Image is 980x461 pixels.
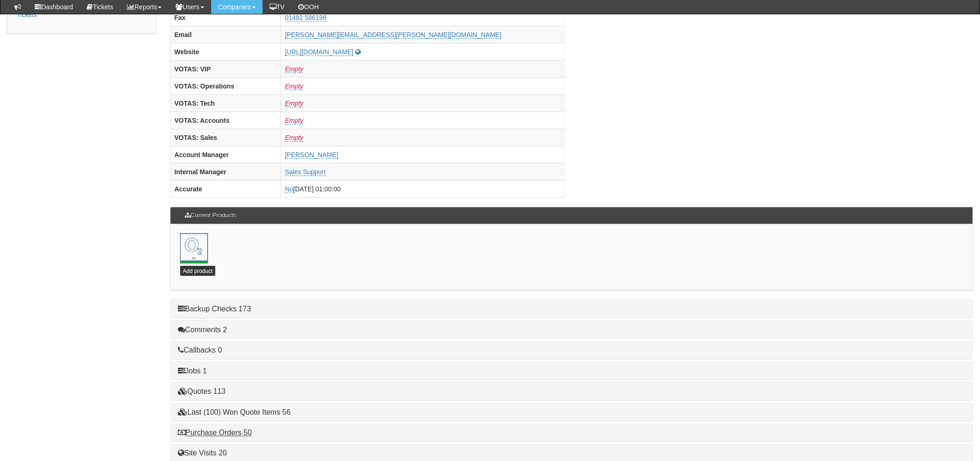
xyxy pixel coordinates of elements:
[170,181,281,198] th: Accurate
[285,65,303,73] a: Empty
[178,408,291,416] a: Last (100) Won Quote Items 56
[285,151,338,159] a: [PERSON_NAME]
[170,95,281,112] th: VOTAS: Tech
[170,164,281,181] th: Internal Manager
[170,78,281,95] th: VOTAS: Operations
[285,31,502,39] a: [PERSON_NAME][EMAIL_ADDRESS][PERSON_NAME][DOMAIN_NAME]
[285,48,353,56] a: [URL][DOMAIN_NAME]
[180,208,241,223] h3: Current Products
[17,11,37,19] a: Tickets
[285,82,303,90] a: Empty
[178,429,252,437] a: Purchase Orders 50
[170,26,281,44] th: Email
[170,44,281,61] th: Website
[285,14,327,22] a: 01482 586198
[178,326,227,334] a: Comments 2
[170,146,281,164] th: Account Manager
[180,234,208,261] a: Mobile o2<br> 3rd Dec 2015 <br> 3rd Dec 2017
[170,112,281,129] th: VOTAS: Accounts
[178,387,226,395] a: Quotes 113
[285,168,326,176] a: Sales Support
[178,367,207,375] a: Jobs 1
[178,305,251,313] a: Backup Checks 173
[285,117,303,125] a: Empty
[170,61,281,78] th: VOTAS: VIP
[178,346,222,354] a: Callbacks 0
[281,181,565,198] td: [DATE] 01:00:00
[178,449,227,457] a: Site Visits 20
[170,129,281,146] th: VOTAS: Sales
[170,9,281,26] th: Fax
[285,134,303,142] a: Empty
[180,266,216,276] a: Add product
[180,234,208,261] img: o2.png
[285,185,293,193] a: No
[285,100,303,107] a: Empty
